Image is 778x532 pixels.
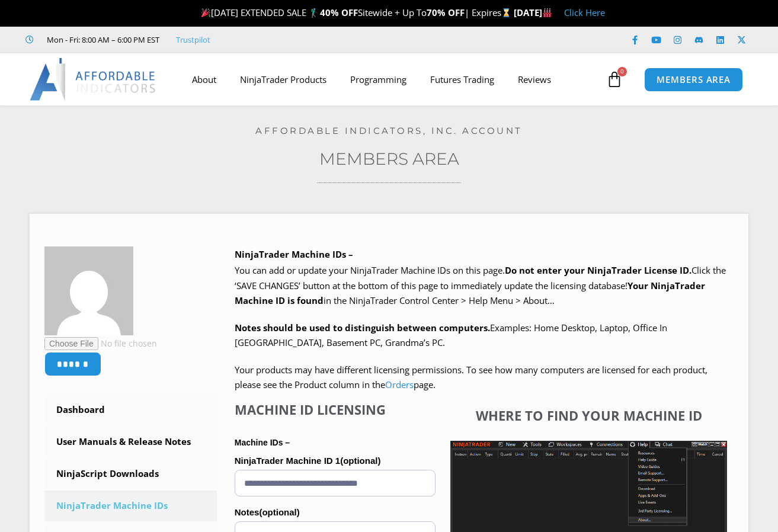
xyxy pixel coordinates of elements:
[235,322,667,349] span: Examples: Home Desktop, Laptop, Office In [GEOGRAPHIC_DATA], Basement PC, Grandma’s PC.
[235,364,707,391] span: Your products may have different licensing permissions. To see how many computers are licensed fo...
[235,504,436,521] label: Notes
[180,66,603,93] nav: Menu
[588,62,641,97] a: 0
[44,246,133,335] img: 5dca5329d1bfd7d3ba0c6080da0106d6f0feb64fc2f1020b19c2553f5df73777
[235,438,290,447] strong: Machine IDs –
[235,264,505,276] span: You can add or update your NinjaTrader Machine IDs on this page.
[505,264,691,276] b: Do not enter your NinjaTrader License ID.
[657,75,731,84] span: MEMBERS AREA
[235,402,436,417] h4: Machine ID Licensing
[450,408,727,423] h4: Where to find your Machine ID
[235,248,353,260] b: NinjaTrader Machine IDs –
[418,66,506,93] a: Futures Trading
[235,452,436,470] label: NinjaTrader Machine ID 1
[259,507,299,517] span: (optional)
[319,149,459,169] a: Members Area
[180,66,228,93] a: About
[338,66,418,93] a: Programming
[44,395,217,425] a: Dashboard
[617,67,627,76] span: 0
[235,264,726,306] span: Click the ‘SAVE CHANGES’ button at the bottom of this page to immediately update the licensing da...
[255,125,523,136] a: Affordable Indicators, Inc. Account
[320,7,358,18] strong: 40% OFF
[644,68,743,92] a: MEMBERS AREA
[543,8,552,17] img: 🏭
[502,8,511,17] img: ⌛
[176,33,210,47] a: Trustpilot
[44,459,217,489] a: NinjaScript Downloads
[564,7,605,18] a: Click Here
[44,427,217,457] a: User Manuals & Release Notes
[427,7,465,18] strong: 70% OFF
[44,33,159,47] span: Mon - Fri: 8:00 AM – 6:00 PM EST
[198,7,514,18] span: [DATE] EXTENDED SALE 🏌️‍♂️ Sitewide + Up To | Expires
[44,491,217,521] a: NinjaTrader Machine IDs
[201,8,210,17] img: 🎉
[228,66,338,93] a: NinjaTrader Products
[30,58,157,101] img: LogoAI | Affordable Indicators – NinjaTrader
[235,322,490,334] strong: Notes should be used to distinguish between computers.
[385,379,414,390] a: Orders
[340,456,380,466] span: (optional)
[514,7,552,18] strong: [DATE]
[506,66,563,93] a: Reviews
